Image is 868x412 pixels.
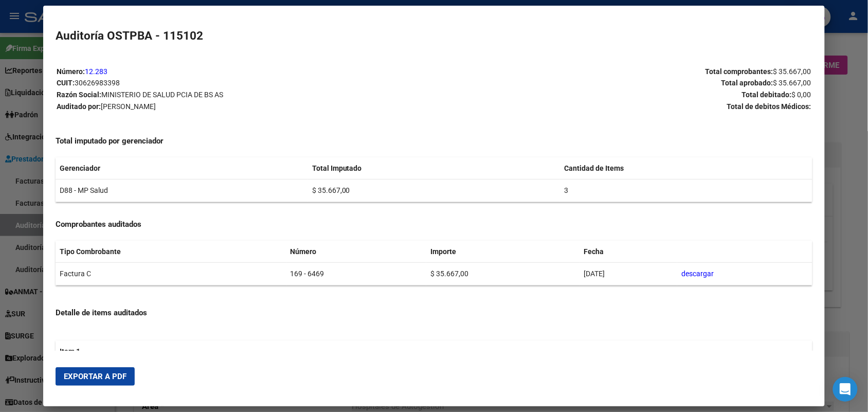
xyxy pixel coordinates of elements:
p: Total de debitos Médicos: [435,101,811,113]
th: Tipo Combrobante [56,241,286,263]
h2: Auditoría OSTPBA - 115102 [56,27,812,45]
p: Número: [57,66,433,78]
strong: Item 1 [60,347,80,355]
span: MINISTERIO DE SALUD PCIA DE BS AS [101,91,223,99]
span: $ 0,00 [792,91,811,99]
div: Open Intercom Messenger [833,377,858,402]
span: $ 35.667,00 [773,79,811,87]
button: Exportar a PDF [56,367,135,386]
span: 30626983398 [75,79,120,87]
p: Total aprobado: [435,77,811,89]
th: Cantidad de Items [560,157,812,180]
th: Total Imputado [308,157,560,180]
td: 169 - 6469 [286,263,426,285]
td: $ 35.667,00 [308,180,560,202]
td: Factura C [56,263,286,285]
span: $ 35.667,00 [773,67,811,76]
p: Razón Social: [57,89,433,101]
td: D88 - MP Salud [56,180,308,202]
td: $ 35.667,00 [426,263,580,285]
h4: Detalle de items auditados [56,307,812,319]
h4: Total imputado por gerenciador [56,135,812,147]
td: [DATE] [580,263,677,285]
span: Exportar a PDF [64,372,126,381]
th: Fecha [580,241,677,263]
a: descargar [681,270,714,278]
h4: Comprobantes auditados [56,219,812,230]
p: CUIT: [57,77,433,89]
p: Total debitado: [435,89,811,101]
th: Número [286,241,426,263]
th: Importe [426,241,580,263]
th: Gerenciador [56,157,308,180]
td: 3 [560,180,812,202]
p: Auditado por: [57,101,433,113]
span: [PERSON_NAME] [101,102,156,111]
a: 12.283 [85,67,107,76]
p: Total comprobantes: [435,66,811,78]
